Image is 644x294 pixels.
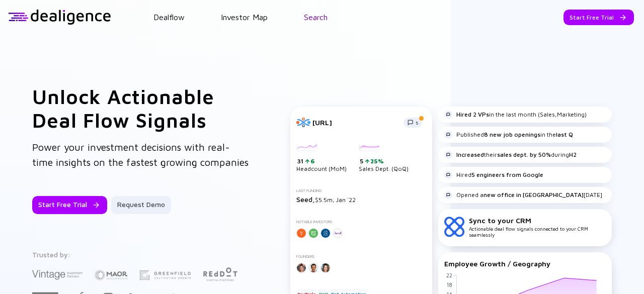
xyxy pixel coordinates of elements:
[444,171,543,179] div: Hired
[296,195,426,204] div: $5.5m, Jan `22
[296,188,426,193] div: Last Funding
[140,270,191,280] img: Greenfield Partners
[32,196,107,214] button: Start Free Trial
[444,131,573,139] div: Published in the
[469,216,606,238] div: Actionable deal flow signals connected to your CRM seamlessly
[95,267,128,283] img: Maor Investments
[32,84,250,132] h1: Unlock Actionable Deal Flow Signals
[297,157,347,165] div: 31
[484,131,540,138] strong: 8 new job openings
[446,271,452,278] tspan: 22
[447,281,452,287] tspan: 18
[296,254,426,259] div: Founders
[456,111,489,118] strong: Hired 2 VPs
[312,118,397,127] div: [URL]
[484,191,584,199] strong: new office in [GEOGRAPHIC_DATA]
[444,259,606,268] div: Employee Growth / Geography
[444,111,587,119] div: in the last month (Sales,Marketing)
[221,13,268,22] a: Investor Map
[32,141,249,168] span: Power your investment decisions with real-time insights on the fastest growing companies
[471,171,543,178] strong: 5 engineers from Google
[296,144,347,173] div: Headcount (MoM)
[153,13,185,22] a: Dealflow
[556,131,573,138] strong: last Q
[360,157,409,165] div: 5
[32,250,248,259] div: Trusted by:
[296,195,315,204] span: Seed,
[444,191,602,199] div: Opened a [DATE]
[444,151,577,159] div: their during
[309,157,315,165] div: 6
[359,144,409,173] div: Sales Dept. (QoQ)
[111,196,171,214] button: Request Demo
[563,10,634,25] button: Start Free Trial
[296,220,426,224] div: Notable Investors
[497,151,551,158] strong: sales dept. by 50%
[203,265,238,282] img: Red Dot Capital Partners
[32,269,83,280] img: Vintage Investment Partners
[369,157,384,165] div: 25%
[569,151,577,158] strong: H2
[469,216,606,225] div: Sync to your CRM
[304,13,328,22] a: Search
[456,151,484,158] strong: Increased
